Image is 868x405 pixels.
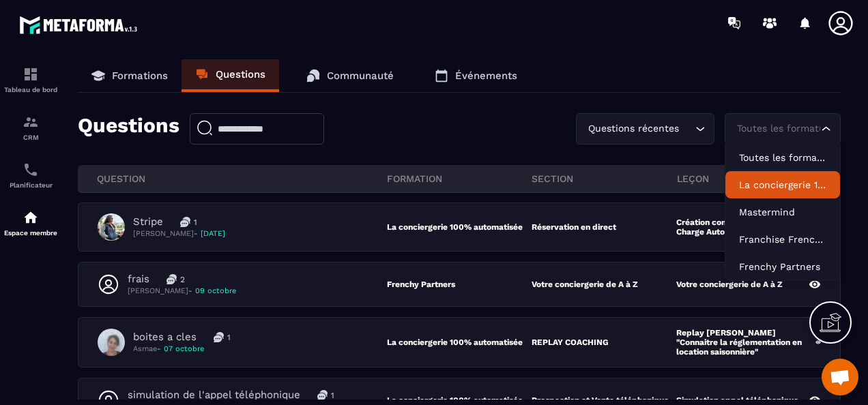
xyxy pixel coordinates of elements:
[822,359,858,395] div: Ouvrir le chat
[576,113,714,145] div: Search for option
[78,113,179,145] p: Questions
[676,217,812,237] p: Création compte STRIPE et Charge Automation
[387,172,532,185] p: FORMATION
[180,217,190,227] img: messages
[387,222,532,232] p: La conciergerie 100% automatisée
[157,344,204,353] span: - 07 octobre
[23,66,39,82] img: formation
[739,232,826,246] p: Franchise Frenchy Homes
[227,332,231,343] p: 1
[180,274,185,285] p: 2
[532,337,609,347] p: REPLAY COACHING
[532,172,676,185] p: section
[133,344,231,354] p: Asmae
[182,59,279,92] a: Questions
[214,332,224,342] img: messages
[739,178,826,192] p: La conciergerie 100% automatisée
[128,286,236,296] p: [PERSON_NAME]
[676,395,798,405] p: Simulation appel téléphonique
[317,390,328,400] img: messages
[133,215,163,228] p: Stripe
[3,229,58,237] p: Espace membre
[676,328,815,357] p: Replay [PERSON_NAME] "Connaitre la réglementation en location saisonnière"
[734,121,818,136] input: Search for option
[421,59,531,92] a: Événements
[19,12,142,37] img: logo
[682,121,692,136] input: Search for option
[676,280,783,289] p: Votre conciergerie de A à Z
[387,337,532,347] p: La conciergerie 100% automatisée
[739,205,826,219] p: Mastermind
[739,260,826,273] p: Frenchy Partners
[133,228,225,239] p: [PERSON_NAME]
[23,209,39,226] img: automations
[23,162,39,178] img: scheduler
[128,389,300,402] p: simulation de l'appel téléphonique
[97,172,387,185] p: QUESTION
[455,70,517,82] p: Événements
[532,222,616,232] p: Réservation en direct
[3,151,58,199] a: schedulerschedulerPlanificateur
[3,134,58,141] p: CRM
[739,151,826,164] p: Toutes les formations
[387,280,532,289] p: Frenchy Partners
[293,59,407,92] a: Communauté
[3,104,58,151] a: formationformationCRM
[216,68,265,80] p: Questions
[194,217,197,228] p: 1
[3,181,58,189] p: Planificateur
[3,199,58,247] a: automationsautomationsEspace membre
[327,70,394,82] p: Communauté
[725,113,841,145] div: Search for option
[677,172,822,185] p: leçon
[3,56,58,104] a: formationformationTableau de bord
[78,59,182,92] a: Formations
[112,70,168,82] p: Formations
[331,390,334,401] p: 1
[128,273,149,286] p: frais
[3,86,58,93] p: Tableau de bord
[585,121,682,136] span: Questions récentes
[188,286,236,295] span: - 09 octobre
[387,395,532,405] p: La conciergerie 100% automatisée
[133,331,197,344] p: boites a cles
[167,274,177,284] img: messages
[532,280,638,289] p: Votre conciergerie de A à Z
[532,395,669,405] p: Prospection et Vente téléphonique
[194,229,225,238] span: - [DATE]
[23,114,39,130] img: formation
